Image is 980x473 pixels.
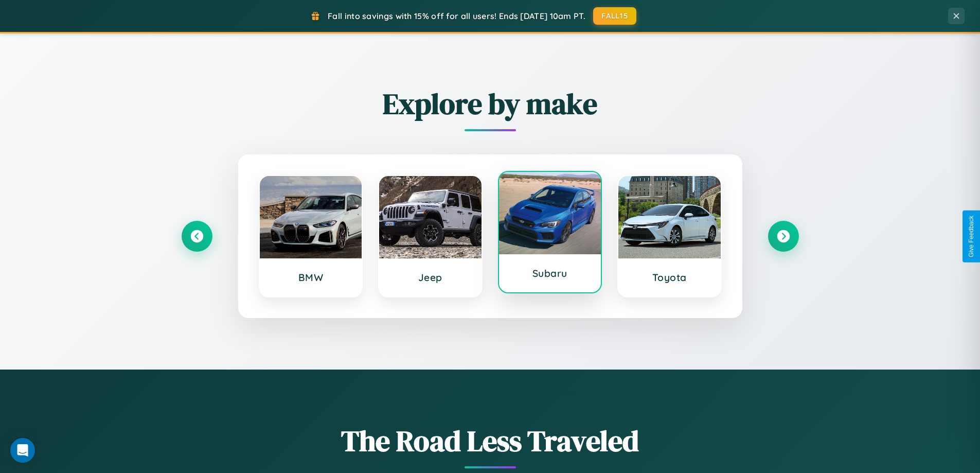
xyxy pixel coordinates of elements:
h3: BMW [270,271,352,284]
h3: Subaru [509,267,591,279]
h3: Toyota [629,271,710,284]
h2: Explore by make [182,84,799,124]
div: Give Feedback [968,216,975,257]
span: Fall into savings with 15% off for all users! Ends [DATE] 10am PT. [328,11,585,21]
h3: Jeep [389,271,471,284]
h1: The Road Less Traveled [182,421,799,461]
div: Open Intercom Messenger [10,438,35,463]
button: FALL15 [593,7,636,25]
